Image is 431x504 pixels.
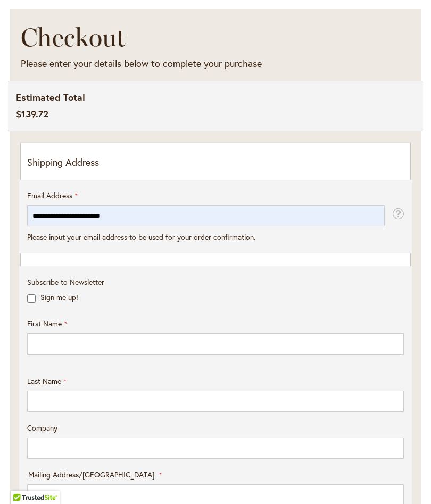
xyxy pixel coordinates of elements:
span: Please input your email address to be used for your order confirmation. [27,232,255,242]
span: Subscribe to Newsletter [27,277,104,287]
span: Company [27,423,57,433]
span: Mailing Address/[GEOGRAPHIC_DATA] [28,469,154,480]
iframe: Launch Accessibility Center [8,466,38,496]
h1: Checkout [21,21,300,53]
label: Sign me up! [40,292,78,302]
span: Estimated Total [16,91,85,105]
span: Last Name [27,376,61,386]
span: First Name [27,318,62,329]
p: Shipping Address [27,156,404,170]
span: Email Address [27,190,72,200]
div: Please enter your details below to complete your purchase [21,57,300,71]
span: $139.72 [16,107,48,120]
